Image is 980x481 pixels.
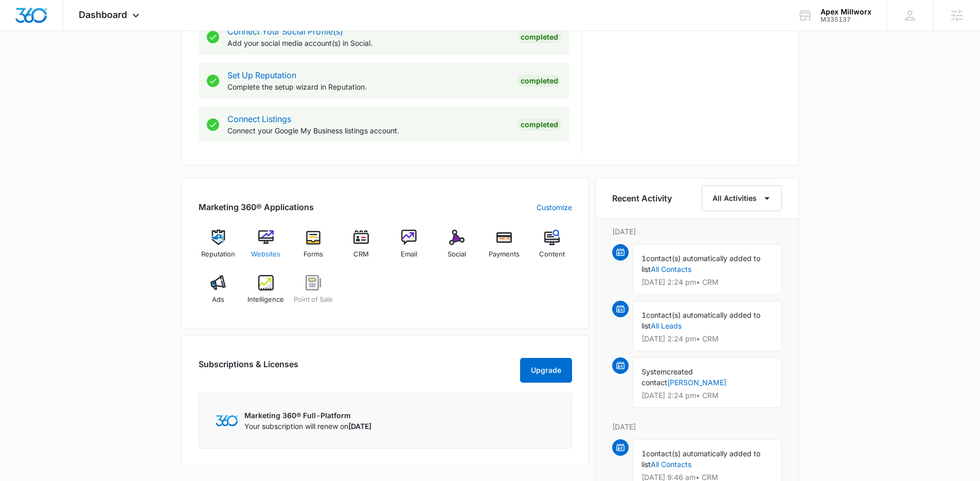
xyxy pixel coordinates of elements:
div: Completed [518,31,561,43]
img: Marketing 360 Logo [216,415,238,426]
span: 1 [642,449,646,458]
a: Content [532,230,572,267]
p: [DATE] 9:46 am • CRM [642,474,773,481]
a: Forms [294,230,333,267]
a: Social [437,230,476,267]
span: Intelligence [247,295,284,305]
div: Completed [518,118,561,131]
a: All Leads [651,321,682,330]
p: [DATE] [612,421,782,432]
a: Ads [199,275,238,312]
h2: Subscriptions & Licenses [199,358,298,379]
a: Connect Listings [227,114,291,124]
span: Payments [489,249,520,260]
span: Reputation [201,249,235,260]
span: contact(s) automatically added to list [642,254,760,273]
div: account name [821,8,871,16]
a: Set Up Reputation [227,70,296,80]
p: Your subscription will renew on [244,421,371,432]
p: [DATE] 2:24 pm • CRM [642,335,773,342]
span: 1 [642,311,646,319]
a: Reputation [199,230,238,267]
a: Point of Sale [294,275,333,312]
span: created contact [642,367,693,387]
p: [DATE] [612,226,782,237]
a: All Contacts [651,460,691,469]
p: Add your social media account(s) in Social. [227,38,509,48]
span: System [642,367,667,376]
a: All Contacts [651,265,691,273]
span: Websites [251,249,280,260]
button: All Activities [702,185,782,211]
h2: Marketing 360® Applications [199,201,314,213]
p: Complete the setup wizard in Reputation. [227,81,509,92]
a: CRM [342,230,381,267]
p: Connect your Google My Business listings account. [227,125,509,136]
span: Ads [212,295,224,305]
p: [DATE] 2:24 pm • CRM [642,392,773,399]
a: Customize [537,202,572,213]
div: Completed [518,75,561,87]
h6: Recent Activity [612,192,672,204]
span: contact(s) automatically added to list [642,311,760,330]
a: Connect Your Social Profile(s) [227,26,343,37]
a: Websites [246,230,286,267]
span: Forms [304,249,323,260]
span: [DATE] [348,422,371,431]
p: Marketing 360® Full-Platform [244,410,371,421]
div: account id [821,16,871,23]
span: Dashboard [79,9,127,20]
span: Email [401,249,417,260]
a: Intelligence [246,275,286,312]
span: CRM [353,249,369,260]
p: [DATE] 2:24 pm • CRM [642,279,773,286]
a: [PERSON_NAME] [667,378,726,387]
span: contact(s) automatically added to list [642,449,760,469]
span: Social [448,249,466,260]
a: Email [389,230,429,267]
span: Content [539,249,565,260]
button: Upgrade [520,358,572,383]
span: 1 [642,254,646,263]
a: Payments [485,230,524,267]
span: Point of Sale [294,295,333,305]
